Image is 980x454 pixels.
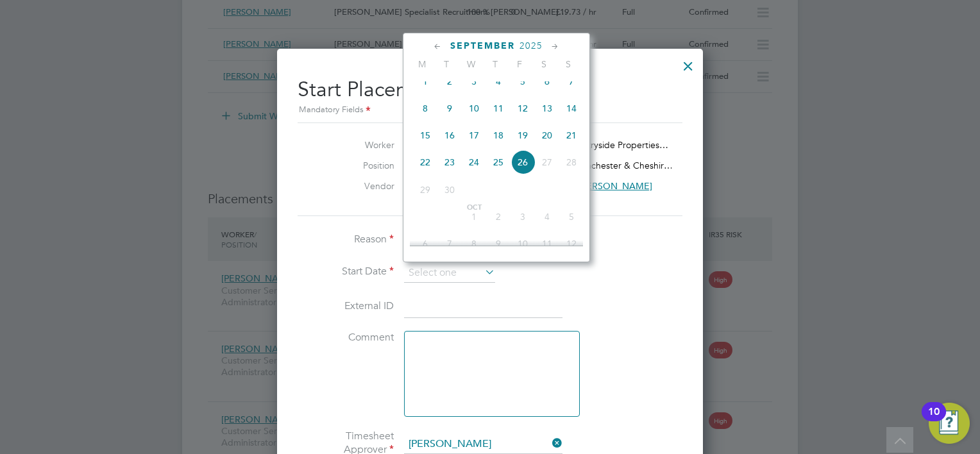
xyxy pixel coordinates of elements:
span: 2 [486,205,511,229]
label: Worker [324,139,394,151]
span: W [459,58,483,70]
span: 12 [511,96,535,121]
span: 7 [437,231,462,256]
span: 19 [511,123,535,147]
span: 18 [486,123,511,147]
span: 8 [462,231,486,256]
span: 3 [462,69,486,94]
label: Vendor [324,180,394,192]
span: 24 [462,150,486,174]
span: 10 [462,96,486,121]
span: 14 [559,96,584,121]
span: 29 [413,178,437,202]
span: Oct [462,205,486,211]
span: 22 [413,150,437,174]
span: 27 [535,150,559,174]
div: Mandatory Fields [298,103,682,117]
span: 4 [535,205,559,229]
h2: Start Placement 304058 [298,67,682,117]
label: Start Date [298,265,394,278]
span: 11 [486,96,511,121]
span: 13 [535,96,559,121]
span: S [556,58,580,70]
span: 5 [511,69,535,94]
span: 2025 [520,40,543,51]
span: 7 [559,69,584,94]
span: 30 [437,178,462,202]
span: 8 [413,96,437,121]
span: 12 [559,231,584,256]
span: 4 [486,69,511,94]
label: Reason [298,233,394,246]
span: M [410,58,434,70]
span: 10 [511,231,535,256]
span: Manchester & Cheshir… [574,160,673,171]
label: External ID [298,299,394,313]
span: 15 [413,123,437,147]
span: 20 [535,123,559,147]
span: 17 [462,123,486,147]
span: 6 [535,69,559,94]
span: 11 [535,231,559,256]
label: Position [324,160,394,171]
span: F [507,58,532,70]
span: 23 [437,150,462,174]
span: September [450,40,515,51]
span: 21 [559,123,584,147]
span: 1 [462,205,486,229]
input: Search for... [404,435,562,454]
span: T [483,58,507,70]
span: [PERSON_NAME] [579,180,652,192]
span: 9 [437,96,462,121]
span: 5 [559,205,584,229]
span: 1 [413,69,437,94]
div: 10 [928,412,940,428]
input: Select one [404,264,495,283]
span: 6 [413,231,437,256]
span: 25 [486,150,511,174]
span: 2 [437,69,462,94]
span: S [532,58,556,70]
span: 26 [511,150,535,174]
span: 16 [437,123,462,147]
span: 28 [559,150,584,174]
span: 3 [511,205,535,229]
button: Open Resource Center, 10 new notifications [929,403,970,444]
span: 9 [486,231,511,256]
label: Comment [298,331,394,344]
span: Countryside Properties… [566,139,668,151]
span: T [434,58,459,70]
